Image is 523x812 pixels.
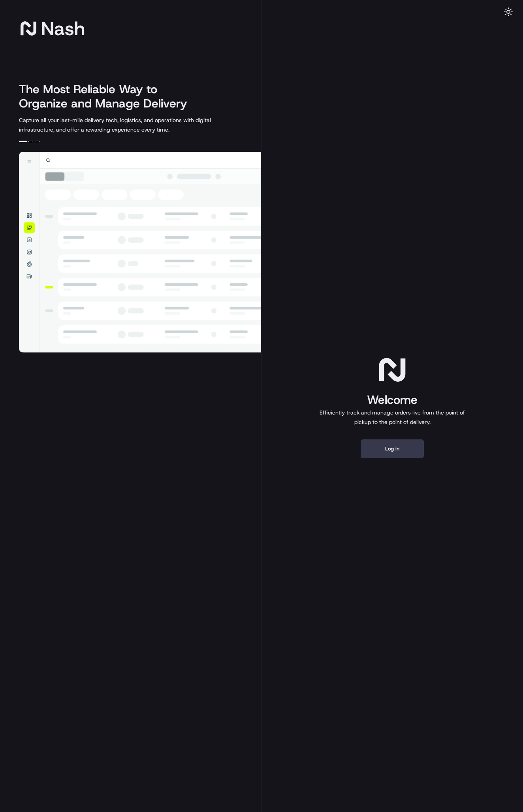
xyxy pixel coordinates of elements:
[361,439,424,458] button: Log in
[316,392,468,408] h1: Welcome
[19,115,246,134] p: Capture all your last-mile delivery tech, logistics, and operations with digital infrastructure, ...
[316,408,468,427] p: Efficiently track and manage orders live from the point of pickup to the point of delivery.
[19,82,196,111] h2: The Most Reliable Way to Organize and Manage Delivery
[41,21,85,36] span: Nash
[19,152,261,352] img: illustration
